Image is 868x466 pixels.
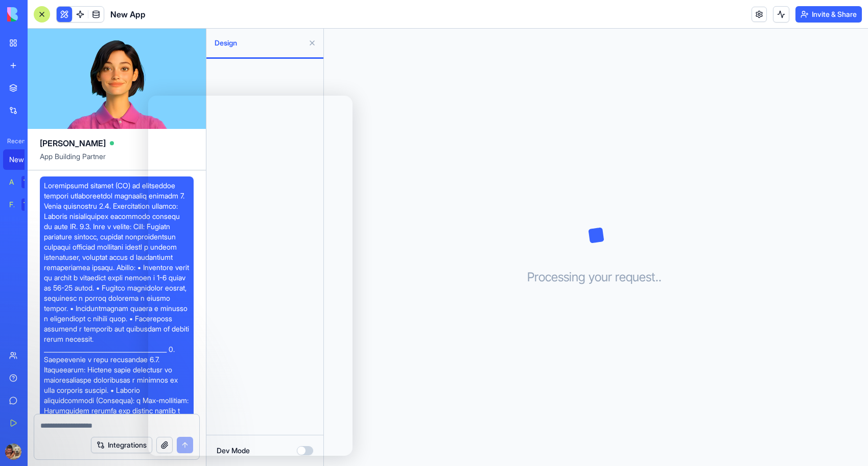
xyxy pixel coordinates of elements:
div: Feedback Form [9,199,14,210]
button: Integrations [91,437,152,453]
div: TRY [21,176,38,188]
span: [PERSON_NAME] [40,137,106,149]
a: New App [3,149,44,170]
a: AI Logo GeneratorTRY [3,172,44,192]
div: New App [9,154,38,165]
span: New App [110,8,146,20]
a: Feedback FormTRY [3,194,44,215]
span: Recent [3,137,25,145]
div: TRY [21,198,38,211]
img: ACg8ocLTCoRO2DD8WH8bQ3PK-Ji-GAl10vxDNzMD3LShyxHe7Hh-mH1f=s96-c [5,443,21,460]
div: AI Logo Generator [9,177,14,187]
span: . [655,269,659,285]
img: logo [7,7,71,21]
span: . [659,269,662,285]
span: App Building Partner [40,151,194,170]
button: Invite & Share [795,6,862,23]
h3: Processing your request [527,269,665,285]
span: Design [215,38,304,48]
iframe: Intercom live chat [148,96,353,456]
